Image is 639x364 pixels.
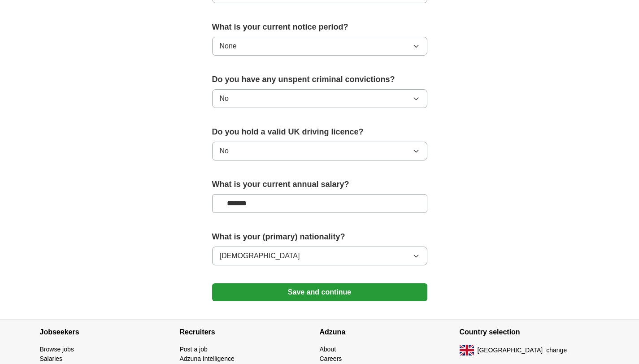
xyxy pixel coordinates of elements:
[180,355,235,362] a: Adzuna Intelligence
[478,346,543,355] span: [GEOGRAPHIC_DATA]
[212,283,427,301] button: Save and continue
[320,355,342,362] a: Careers
[220,146,229,156] span: No
[212,74,427,86] label: Do you have any unspent criminal convictions?
[220,93,229,104] span: No
[546,346,567,355] button: change
[212,126,427,138] label: Do you hold a valid UK driving licence?
[320,346,336,353] a: About
[460,345,474,355] img: UK flag
[212,247,427,265] button: [DEMOGRAPHIC_DATA]
[212,21,427,33] label: What is your current notice period?
[212,89,427,108] button: No
[212,37,427,56] button: None
[212,178,427,191] label: What is your current annual salary?
[180,346,208,353] a: Post a job
[460,320,600,345] h4: Country selection
[212,142,427,160] button: No
[40,346,74,353] a: Browse jobs
[40,355,63,362] a: Salaries
[220,41,237,52] span: None
[220,251,300,261] span: [DEMOGRAPHIC_DATA]
[212,231,427,243] label: What is your (primary) nationality?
